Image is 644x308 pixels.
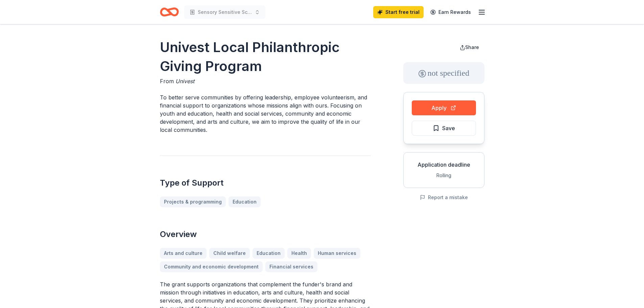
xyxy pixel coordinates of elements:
[409,161,479,169] div: Application deadline
[420,193,468,202] button: Report a mistake
[403,62,484,84] div: not specified
[160,177,371,188] h2: Type of Support
[160,229,371,240] h2: Overview
[160,38,371,76] h1: Univest Local Philanthropic Giving Program
[442,124,455,133] span: Save
[160,4,179,20] a: Home
[426,6,475,18] a: Earn Rewards
[198,8,252,16] span: Sensory Sensitive School
[160,196,226,207] a: Projects & programming
[373,6,424,18] a: Start free trial
[160,93,371,134] p: To better serve communities by offering leadership, employee volunteerism, and financial support ...
[175,78,194,85] span: Univest
[184,5,265,19] button: Sensory Sensitive School
[229,196,261,207] a: Education
[465,44,479,50] span: Share
[454,41,484,54] button: Share
[412,121,476,136] button: Save
[409,171,479,180] div: Rolling
[160,77,371,85] div: From
[412,100,476,115] button: Apply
